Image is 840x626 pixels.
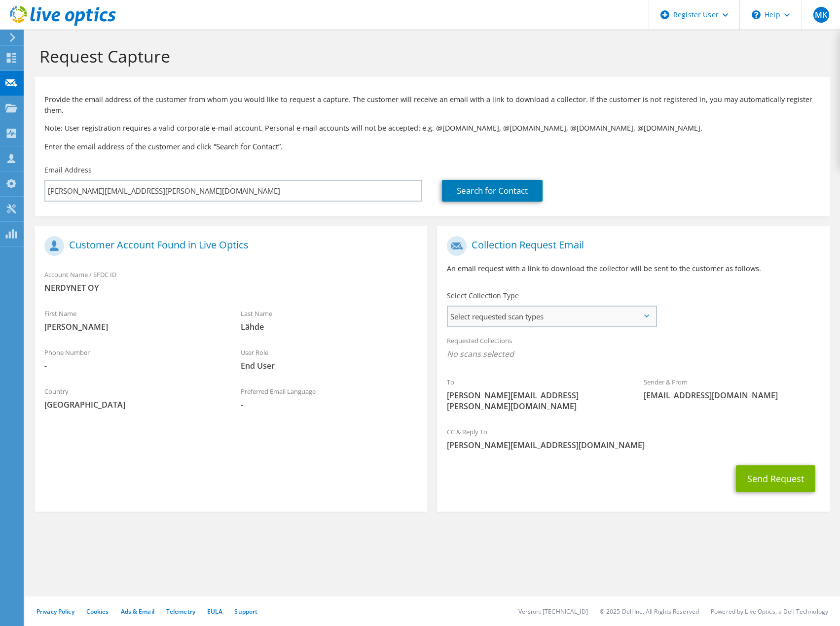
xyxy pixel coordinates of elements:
[736,465,815,492] button: Send Request
[121,607,154,616] a: Ads & Email
[44,94,820,116] p: Provide the email address of the customer from whom you would like to request a capture. The cust...
[711,607,828,616] li: Powered by Live Optics, a Dell Technology
[44,360,221,371] span: -
[35,381,231,415] div: Country
[44,141,820,152] h3: Enter the email address of the customer and click “Search for Contact”.
[241,399,417,410] span: -
[44,123,820,134] p: Note: User registration requires a valid corporate e-mail account. Personal e-mail accounts will ...
[447,236,815,256] h1: Collection Request Email
[634,372,830,406] div: Sender & From
[241,360,417,371] span: End User
[447,348,820,359] span: No scans selected
[231,381,427,415] div: Preferred Email Language
[35,264,427,298] div: Account Name / SFDC ID
[437,421,830,455] div: CC & Reply To
[231,342,427,376] div: User Role
[207,607,222,616] a: EULA
[231,303,427,337] div: Last Name
[166,607,195,616] a: Telemetry
[39,46,820,67] h1: Request Capture
[752,10,761,19] svg: \n
[37,607,74,616] a: Privacy Policy
[234,607,257,616] a: Support
[35,303,231,337] div: First Name
[44,399,221,410] span: [GEOGRAPHIC_DATA]
[437,372,633,417] div: To
[447,291,519,301] label: Select Collection Type
[448,307,655,326] span: Select requested scan types
[437,330,830,367] div: Requested Collections
[35,342,231,376] div: Phone Number
[442,180,543,202] a: Search for Contact
[44,282,417,293] span: NERDYNET OY
[447,440,820,451] span: [PERSON_NAME][EMAIL_ADDRESS][DOMAIN_NAME]
[44,321,221,332] span: [PERSON_NAME]
[447,263,820,274] p: An email request with a link to download the collector will be sent to the customer as follows.
[44,236,412,256] h1: Customer Account Found in Live Optics
[813,7,829,23] span: MK
[518,607,588,616] li: Version: [TECHNICAL_ID]
[600,607,699,616] li: © 2025 Dell Inc. All Rights Reserved
[86,607,109,616] a: Cookies
[241,321,417,332] span: Lähde
[447,390,623,412] span: [PERSON_NAME][EMAIL_ADDRESS][PERSON_NAME][DOMAIN_NAME]
[644,390,820,401] span: [EMAIL_ADDRESS][DOMAIN_NAME]
[44,165,92,175] label: Email Address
